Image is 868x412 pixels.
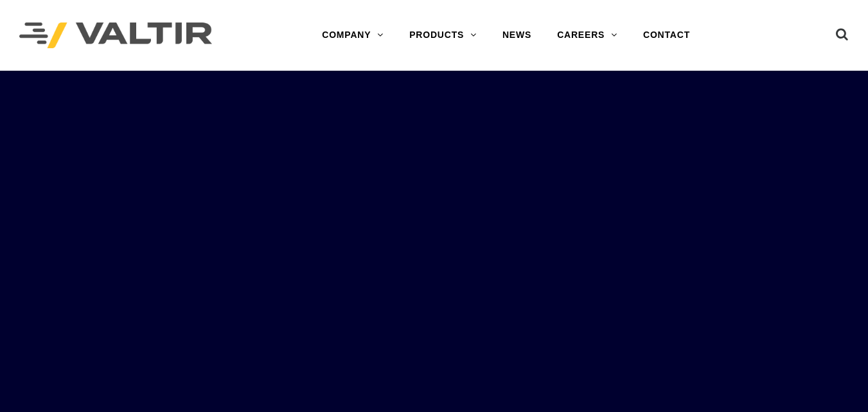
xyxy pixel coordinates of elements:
a: PRODUCTS [396,22,490,48]
a: NEWS [490,22,544,48]
a: COMPANY [309,22,396,48]
img: Valtir [19,22,212,49]
a: CONTACT [630,22,703,48]
a: CAREERS [544,22,630,48]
